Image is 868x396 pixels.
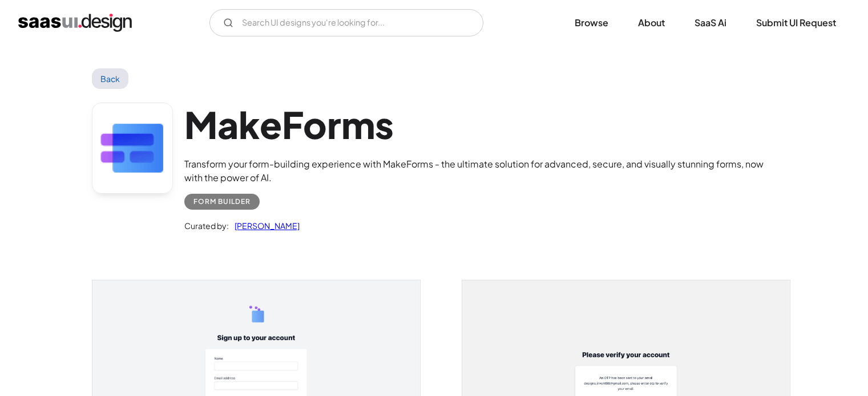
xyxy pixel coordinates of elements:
[92,68,129,89] a: Back
[681,10,740,35] a: SaaS Ai
[18,14,132,32] a: home
[561,10,622,35] a: Browse
[209,9,483,36] form: Email Form
[624,10,679,35] a: About
[184,157,777,185] div: Transform your form-building experience with MakeForms - the ultimate solution for advanced, secu...
[184,103,777,146] h1: MakeForms
[184,219,229,232] div: Curated by:
[229,219,300,232] a: [PERSON_NAME]
[193,195,251,209] div: Form Builder
[742,10,850,35] a: Submit UI Request
[209,9,483,36] input: Search UI designs you're looking for...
